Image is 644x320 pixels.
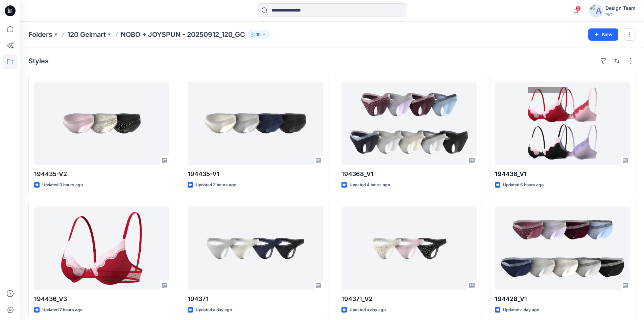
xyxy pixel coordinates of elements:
[341,294,477,304] p: 194371_V2
[34,207,169,290] a: 194436_V3
[188,207,323,290] a: 194371
[503,182,544,189] p: Updated 6 hours ago
[350,306,386,314] p: Updated a day ago
[256,31,261,38] p: 10
[341,82,477,165] a: 194368_V1
[42,182,83,189] p: Updated 3 hours ago
[588,28,618,41] button: New
[495,169,630,179] p: 194436_V1
[34,294,169,304] p: 194436_V3
[28,57,49,65] h4: Styles
[341,169,477,179] p: 194368_V1
[341,207,477,290] a: 194371_V2
[589,4,603,18] img: avatar
[34,82,169,165] a: 194435-V2
[350,182,390,189] p: Updated 4 hours ago
[188,169,323,179] p: 194435-V1
[42,306,82,314] p: Updated 7 hours ago
[196,306,232,314] p: Updated a day ago
[121,30,245,39] p: NOBO + JOYSPUN - 20250912_120_GC
[605,12,636,17] div: PIC
[503,306,539,314] p: Updated a day ago
[495,207,630,290] a: 194428_V1
[34,169,169,179] p: 194435-V2
[188,82,323,165] a: 194435-V1
[605,4,636,12] div: Design Team
[495,82,630,165] a: 194436_V1
[67,30,106,39] a: 120 Gelmart
[495,294,630,304] p: 194428_V1
[196,182,236,189] p: Updated 3 hours ago
[248,30,269,39] button: 10
[188,294,323,304] p: 194371
[28,30,52,39] a: Folders
[575,6,581,11] span: 2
